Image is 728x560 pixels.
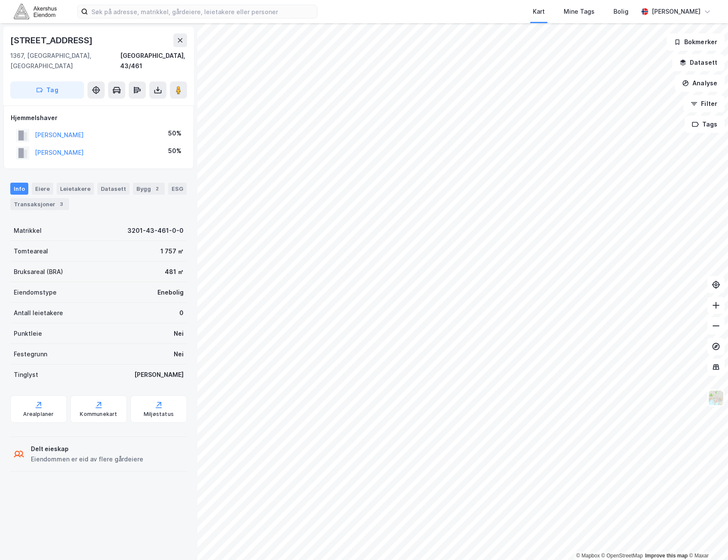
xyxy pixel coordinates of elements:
[57,183,94,195] div: Leietakere
[144,411,174,418] div: Miljøstatus
[97,183,130,195] div: Datasett
[10,183,28,195] div: Info
[133,183,165,195] div: Bygg
[14,4,57,19] img: akershus-eiendom-logo.9091f326c980b4bce74ccdd9f866810c.svg
[533,6,545,17] div: Kart
[672,54,725,71] button: Datasett
[10,51,120,71] div: 1367, [GEOGRAPHIC_DATA], [GEOGRAPHIC_DATA]
[80,411,117,418] div: Kommunekart
[10,33,94,47] div: [STREET_ADDRESS]
[168,183,187,195] div: ESG
[14,349,47,359] div: Festegrunn
[685,519,728,560] div: Kontrollprogram for chat
[31,454,143,464] div: Eiendommen er eid av flere gårdeiere
[14,287,57,298] div: Eiendomstype
[23,411,54,418] div: Arealplaner
[179,308,184,318] div: 0
[14,370,38,380] div: Tinglyst
[165,267,184,277] div: 481 ㎡
[120,51,187,71] div: [GEOGRAPHIC_DATA], 43/461
[683,95,725,112] button: Filter
[157,287,184,298] div: Enebolig
[31,444,143,454] div: Delt eieskap
[160,246,184,256] div: 1 757 ㎡
[685,116,725,133] button: Tags
[127,226,184,236] div: 3201-43-461-0-0
[613,6,628,17] div: Bolig
[153,184,161,193] div: 2
[652,6,701,17] div: [PERSON_NAME]
[645,553,688,559] a: Improve this map
[14,226,42,236] div: Matrikkel
[14,328,42,339] div: Punktleie
[57,200,66,208] div: 3
[601,553,643,559] a: OpenStreetMap
[14,246,48,256] div: Tomteareal
[174,328,184,339] div: Nei
[88,5,317,18] input: Søk på adresse, matrikkel, gårdeiere, leietakere eller personer
[675,75,725,92] button: Analyse
[564,6,595,17] div: Mine Tags
[14,267,63,277] div: Bruksareal (BRA)
[11,113,187,123] div: Hjemmelshaver
[32,183,53,195] div: Eiere
[14,308,63,318] div: Antall leietakere
[685,519,728,560] iframe: Chat Widget
[667,33,725,51] button: Bokmerker
[576,553,600,559] a: Mapbox
[168,146,181,156] div: 50%
[10,81,84,99] button: Tag
[708,390,724,406] img: Z
[174,349,184,359] div: Nei
[134,370,184,380] div: [PERSON_NAME]
[10,198,69,210] div: Transaksjoner
[168,128,181,138] div: 50%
